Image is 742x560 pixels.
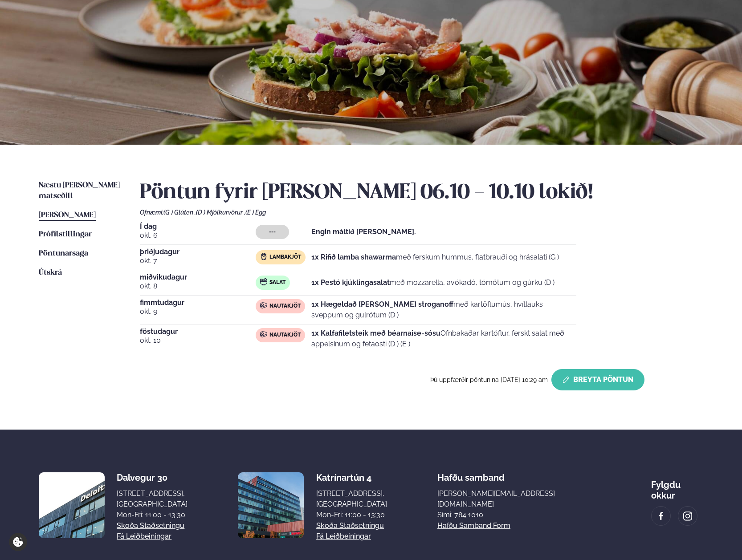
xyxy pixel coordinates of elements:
[551,369,644,390] button: Breyta Pöntun
[140,274,256,281] span: miðvikudagur
[140,328,256,335] span: föstudagur
[311,227,416,236] strong: Engin máltíð [PERSON_NAME].
[140,256,256,266] span: okt. 7
[39,211,96,219] span: [PERSON_NAME]
[683,511,693,521] img: image alt
[117,488,188,510] div: [STREET_ADDRESS], [GEOGRAPHIC_DATA]
[117,510,188,520] div: Mon-Fri: 11:00 - 13:30
[140,223,256,230] span: Í dag
[430,376,548,383] span: Þú uppfærðir pöntunina [DATE] 10:29 am
[260,278,267,285] img: salad.svg
[117,472,188,483] div: Dalvegur 30
[311,277,554,288] p: með mozzarella, avókadó, tómötum og gúrku (D )
[140,180,704,205] h2: Pöntun fyrir [PERSON_NAME] 06.10 - 10.10 lokið!
[652,507,670,525] a: image alt
[39,182,120,200] span: Næstu [PERSON_NAME] matseðill
[437,520,510,531] a: Hafðu samband form
[311,278,390,287] strong: 1x Pestó kjúklingasalat
[140,230,256,241] span: okt. 6
[311,328,576,349] p: Ofnbakaðar kartöflur, ferskt salat með appelsínum og fetaosti (D ) (E )
[140,281,256,292] span: okt. 8
[269,228,276,235] span: ---
[140,248,256,256] span: þriðjudagur
[39,231,92,238] span: Prófílstillingar
[117,531,171,542] a: Fá leiðbeiningar
[316,472,387,483] div: Katrínartún 4
[316,488,387,510] div: [STREET_ADDRESS], [GEOGRAPHIC_DATA]
[316,520,384,531] a: Skoða staðsetningu
[437,510,601,520] p: Sími: 784 1010
[656,511,666,521] img: image alt
[437,488,601,510] a: [PERSON_NAME][EMAIL_ADDRESS][DOMAIN_NAME]
[269,254,301,261] span: Lambakjöt
[260,253,267,260] img: Lamb.svg
[39,210,96,221] a: [PERSON_NAME]
[311,253,396,261] strong: 1x Rifið lamba shawarma
[311,300,453,308] strong: 1x Hægeldað [PERSON_NAME] stroganoff
[437,465,505,483] span: Hafðu samband
[9,533,27,551] a: Cookie settings
[311,329,440,337] strong: 1x Kalfafiletsteik með béarnaise-sósu
[140,335,256,346] span: okt. 10
[39,180,122,202] a: Næstu [PERSON_NAME] matseðill
[269,303,301,310] span: Nautakjöt
[39,248,88,259] a: Pöntunarsaga
[678,507,697,525] a: image alt
[39,229,92,240] a: Prófílstillingar
[140,299,256,306] span: fimmtudagur
[269,332,301,339] span: Nautakjöt
[196,209,245,216] span: (D ) Mjólkurvörur ,
[238,472,304,538] img: image alt
[316,510,387,520] div: Mon-Fri: 11:00 - 13:30
[39,472,105,538] img: image alt
[311,252,559,263] p: með ferskum hummus, flatbrauði og hrásalati (G )
[651,472,703,501] div: Fylgdu okkur
[140,209,704,216] div: Ofnæmi:
[117,520,184,531] a: Skoða staðsetningu
[163,209,196,216] span: (G ) Glúten ,
[316,531,371,542] a: Fá leiðbeiningar
[39,250,88,257] span: Pöntunarsaga
[311,299,576,321] p: með kartöflumús, hvítlauks sveppum og gulrótum (D )
[260,331,267,338] img: beef.svg
[269,279,285,286] span: Salat
[260,302,267,309] img: beef.svg
[39,269,62,276] span: Útskrá
[39,268,62,278] a: Útskrá
[140,306,256,317] span: okt. 9
[245,209,266,216] span: (E ) Egg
